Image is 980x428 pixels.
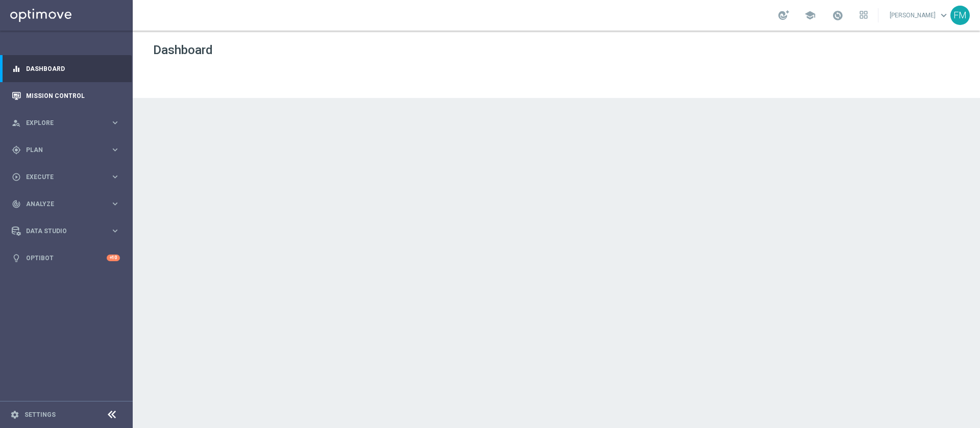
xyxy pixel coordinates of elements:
[11,200,120,208] button: track_changes Analyze keyboard_arrow_right
[12,172,21,182] i: play_circle_outline
[12,244,120,271] div: Optibot
[11,65,120,73] button: equalizer Dashboard
[11,173,120,181] button: play_circle_outline Execute keyboard_arrow_right
[12,145,21,155] i: gps_fixed
[938,10,949,21] span: keyboard_arrow_down
[26,120,110,126] span: Explore
[12,82,120,109] div: Mission Control
[12,226,110,236] div: Data Studio
[110,226,120,236] i: keyboard_arrow_right
[26,174,110,180] span: Execute
[26,147,110,153] span: Plan
[26,228,110,234] span: Data Studio
[12,172,110,182] div: Execute
[26,82,120,109] a: Mission Control
[110,199,120,209] i: keyboard_arrow_right
[110,172,120,182] i: keyboard_arrow_right
[12,64,21,73] i: equalizer
[107,255,120,261] div: +10
[804,10,816,21] span: school
[11,92,120,100] button: Mission Control
[11,227,120,235] button: Data Studio keyboard_arrow_right
[26,201,110,207] span: Analyze
[12,145,110,155] div: Plan
[10,410,19,419] i: settings
[11,119,120,127] button: person_search Explore keyboard_arrow_right
[12,199,110,209] div: Analyze
[110,118,120,128] i: keyboard_arrow_right
[26,55,120,82] a: Dashboard
[12,55,120,82] div: Dashboard
[12,254,21,263] i: lightbulb
[12,199,21,209] i: track_changes
[110,145,120,155] i: keyboard_arrow_right
[12,118,110,128] div: Explore
[11,254,120,262] button: lightbulb Optibot +10
[24,412,56,418] a: Settings
[11,146,120,154] button: gps_fixed Plan keyboard_arrow_right
[26,244,107,271] a: Optibot
[950,6,970,25] div: FM
[12,118,21,128] i: person_search
[889,8,950,23] a: [PERSON_NAME]keyboard_arrow_down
